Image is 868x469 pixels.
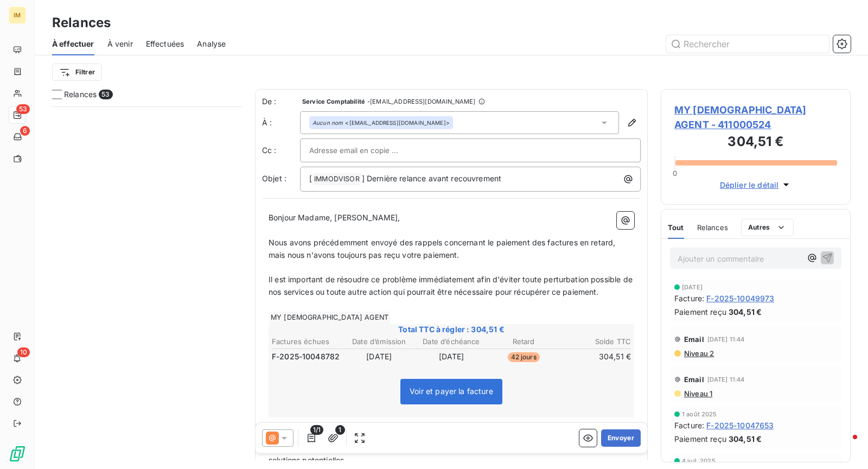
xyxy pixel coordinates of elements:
[272,351,340,362] span: F-2025-10048782
[416,336,487,347] th: Date d’échéance
[146,39,184,49] span: Effectuées
[99,90,112,99] span: 53
[9,445,26,462] img: Logo LeanPay
[674,132,837,154] h3: 304,51 €
[362,174,502,183] span: ] Dernière relance avant recouvrement
[269,312,390,324] span: MY [DEMOGRAPHIC_DATA] AGENT
[720,179,779,191] span: Déplier le détail
[717,179,795,191] button: Déplier le détail
[729,306,762,318] span: 304,51 €
[52,106,242,469] div: grid
[64,89,97,100] span: Relances
[706,420,774,431] span: F-2025-10047653
[410,386,493,396] span: Voir et payer la facture
[729,433,762,445] span: 304,51 €
[682,284,703,290] span: [DATE]
[560,336,631,347] th: Solde TTC
[674,433,726,445] span: Paiement reçu
[343,351,414,363] td: [DATE]
[262,117,300,128] label: À :
[560,351,631,363] td: 304,51 €
[697,223,728,232] span: Relances
[262,96,300,107] span: De :
[488,336,559,347] th: Retard
[270,324,633,335] span: Total TTC à régler : 304,51 €
[262,174,286,183] span: Objet :
[682,411,717,417] span: 1 août 2025
[310,425,323,435] span: 1/1
[271,336,342,347] th: Factures échues
[16,104,30,114] span: 53
[666,35,829,53] input: Rechercher
[335,425,345,435] span: 1
[706,293,774,304] span: F-2025-10049973
[312,173,361,186] span: IMMODVISOR
[682,458,716,464] span: 4 juil. 2025
[312,119,343,126] em: Aucun nom
[52,39,94,49] span: À effectuer
[269,213,400,222] span: Bonjour Madame, [PERSON_NAME],
[309,174,312,183] span: [
[674,420,704,431] span: Facture :
[416,351,487,363] td: [DATE]
[107,39,133,49] span: À venir
[309,142,426,159] input: Adresse email en copie ...
[262,145,300,156] label: Cc :
[269,238,618,259] span: Nous avons précédemment envoyé des rappels concernant le paiement des factures en retard, mais no...
[684,335,704,344] span: Email
[269,275,635,296] span: Il est important de résoudre ce problème immédiatement afin d'éviter toute perturbation possible ...
[707,336,745,343] span: [DATE] 11:44
[831,432,857,458] iframe: Intercom live chat
[20,126,30,136] span: 6
[312,119,450,126] div: <[EMAIL_ADDRESS][DOMAIN_NAME]>
[601,429,641,447] button: Envoyer
[674,103,837,132] span: MY [DEMOGRAPHIC_DATA] AGENT - 411000524
[668,223,684,232] span: Tout
[52,13,111,33] h3: Relances
[197,39,226,49] span: Analyse
[52,64,102,81] button: Filtrer
[9,7,26,24] div: IM
[343,336,414,347] th: Date d’émission
[683,349,714,358] span: Niveau 2
[683,389,712,398] span: Niveau 1
[367,98,475,105] span: - [EMAIL_ADDRESS][DOMAIN_NAME]
[302,98,365,105] span: Service Comptabilité
[741,219,794,236] button: Autres
[17,347,30,357] span: 10
[508,352,540,362] span: 42 jours
[684,375,704,384] span: Email
[673,169,677,178] span: 0
[674,293,704,304] span: Facture :
[674,306,726,318] span: Paiement reçu
[707,376,745,383] span: [DATE] 11:44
